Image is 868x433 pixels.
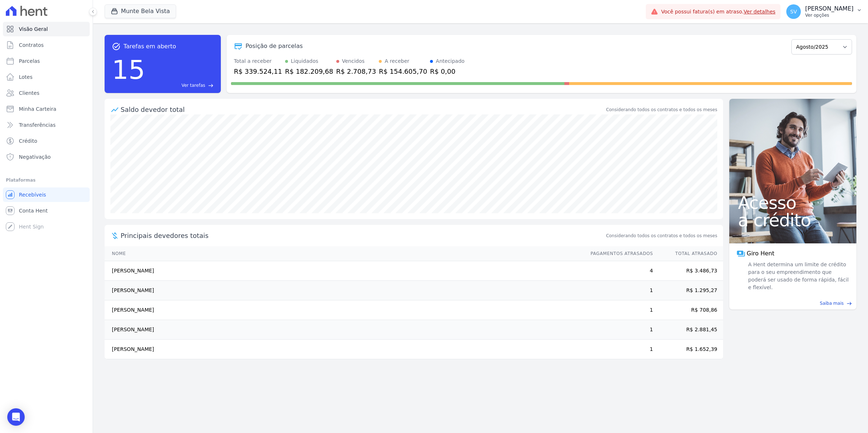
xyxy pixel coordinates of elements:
[123,42,176,51] span: Tarefas em aberto
[3,203,90,218] a: Conta Hent
[734,300,852,307] a: Saiba mais east
[246,42,303,50] div: Posição de parcelas
[3,70,90,84] a: Lotes
[653,320,723,340] td: R$ 2.881,45
[19,137,37,145] span: Crédito
[653,261,723,281] td: R$ 3.486,73
[3,187,90,202] a: Recebíveis
[584,300,653,320] td: 1
[3,102,90,116] a: Minha Carteira
[105,246,584,261] th: Nome
[19,121,56,129] span: Transferências
[606,106,717,113] div: Considerando todos os contratos e todos os meses
[19,207,48,214] span: Conta Hent
[805,12,853,18] p: Ver opções
[653,300,723,320] td: R$ 708,86
[584,320,653,340] td: 1
[805,5,853,12] p: [PERSON_NAME]
[105,261,584,281] td: [PERSON_NAME]
[653,340,723,359] td: R$ 1.652,39
[3,118,90,132] a: Transferências
[105,340,584,359] td: [PERSON_NAME]
[584,281,653,300] td: 1
[148,82,214,89] a: Ver tarefas east
[3,150,90,164] a: Negativação
[6,176,87,185] div: Plataformas
[112,51,145,89] div: 15
[3,86,90,100] a: Clientes
[584,261,653,281] td: 4
[19,25,48,33] span: Visão Geral
[653,281,723,300] td: R$ 1.295,27
[3,22,90,36] a: Visão Geral
[653,246,723,261] th: Total Atrasado
[790,9,797,14] span: SV
[105,320,584,340] td: [PERSON_NAME]
[584,246,653,261] th: Pagamentos Atrasados
[19,89,39,97] span: Clientes
[336,66,376,76] div: R$ 2.708,73
[661,8,775,16] span: Você possui fatura(s) em atraso.
[747,261,849,291] span: A Hent determina um limite de crédito para o seu empreendimento que poderá ser usado de forma ráp...
[285,66,333,76] div: R$ 182.209,68
[385,57,409,65] div: A receber
[105,300,584,320] td: [PERSON_NAME]
[19,73,33,81] span: Lotes
[121,231,605,240] span: Principais devedores totais
[19,41,44,49] span: Contratos
[780,1,868,22] button: SV [PERSON_NAME] Ver opções
[19,105,56,113] span: Minha Carteira
[234,57,282,65] div: Total a receber
[105,4,176,18] button: Munte Bela Vista
[847,301,852,306] span: east
[3,54,90,68] a: Parcelas
[3,38,90,52] a: Contratos
[112,42,121,51] span: task_alt
[291,57,319,65] div: Liquidados
[234,66,282,76] div: R$ 339.524,11
[436,57,465,65] div: Antecipado
[19,153,51,161] span: Negativação
[738,211,848,229] span: a crédito
[379,66,427,76] div: R$ 154.605,70
[121,105,605,114] div: Saldo devedor total
[747,249,774,258] span: Giro Hent
[342,57,365,65] div: Vencidos
[105,281,584,300] td: [PERSON_NAME]
[606,232,717,239] span: Considerando todos os contratos e todos os meses
[820,300,844,307] span: Saiba mais
[738,194,848,211] span: Acesso
[19,57,40,65] span: Parcelas
[19,191,46,198] span: Recebíveis
[3,134,90,148] a: Crédito
[182,82,205,89] span: Ver tarefas
[744,9,776,15] a: Ver detalhes
[7,408,25,426] div: Open Intercom Messenger
[208,83,214,88] span: east
[430,66,465,76] div: R$ 0,00
[584,340,653,359] td: 1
